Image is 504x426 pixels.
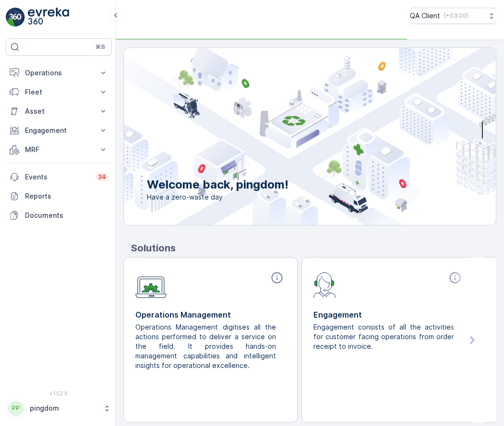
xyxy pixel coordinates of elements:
p: Reports [25,191,108,201]
span: Have a zero-waste day [147,192,288,202]
button: Asset [6,102,112,121]
p: Engagement [313,309,464,320]
span: v 1.52.0 [6,390,112,396]
img: logo [6,8,25,27]
img: module-icon [313,271,336,298]
p: Operations [25,68,93,78]
button: PPpingdom [6,398,112,418]
button: Engagement [6,121,112,140]
button: QA Client(+03:00) [410,8,496,24]
button: MRF [6,140,112,159]
a: Events34 [6,167,112,187]
a: Documents [6,206,112,225]
p: MRF [25,145,93,154]
p: ( +03:00 ) [444,12,468,20]
img: city illustration [81,48,496,225]
p: pingdom [30,403,98,413]
p: Asset [25,106,93,116]
p: Engagement [25,126,93,135]
p: 34 [98,173,106,181]
div: PP [8,401,24,416]
img: logo_light-DOdMpM7g.png [28,8,69,27]
p: Welcome back, pingdom! [147,177,288,192]
button: Fleet [6,83,112,102]
a: Reports [6,187,112,206]
p: Engagement consists of all the activities for customer facing operations from order receipt to in... [313,322,456,351]
p: QA Client [410,11,440,21]
p: Events [25,172,90,182]
p: Solutions [131,241,496,255]
p: Operations Management [135,309,286,320]
button: Operations [6,63,112,83]
p: Operations Management digitises all the actions performed to deliver a service on the field. It p... [135,322,278,370]
p: Documents [25,211,108,220]
img: module-icon [135,271,167,298]
p: Fleet [25,87,93,97]
p: ⌘B [96,43,105,51]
